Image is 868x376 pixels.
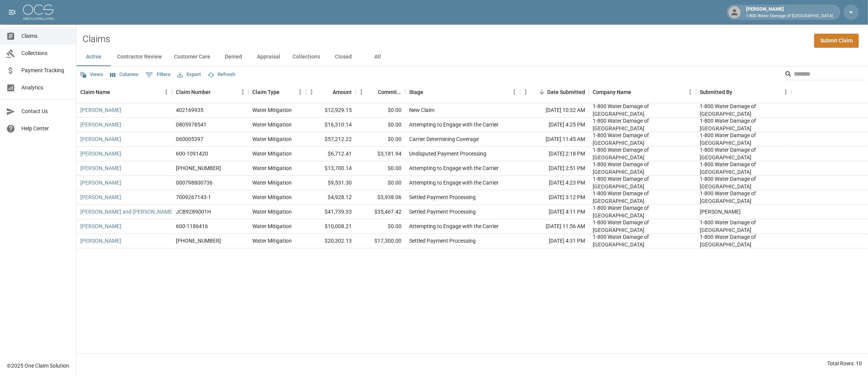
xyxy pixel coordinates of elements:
button: Sort [423,87,434,97]
div: 1-800 Water Damage of Athens [593,102,692,118]
div: Committed Amount [356,81,405,103]
a: [PERSON_NAME] [80,106,121,114]
div: Water Mitigation [252,135,292,143]
div: 1-800 Water Damage of Athens [700,219,788,234]
div: 1-800 Water Damage of Athens [700,175,788,190]
div: [DATE] 4:11 PM [520,205,589,219]
button: Collections [286,48,326,66]
div: Company Name [589,81,696,103]
div: 600-1091420 [176,150,208,157]
a: Submit Claim [814,34,859,48]
div: [DATE] 2:18 PM [520,147,589,161]
button: Menu [237,86,249,98]
div: $3,181.94 [356,147,405,161]
button: Menu [294,86,306,98]
div: $17,300.00 [356,234,405,248]
button: Sort [367,87,378,97]
button: Denied [216,48,251,66]
div: 1-800 Water Damage of Athens [593,146,692,161]
div: 300-0102099-2025 [176,237,221,245]
div: $9,531.30 [306,176,356,190]
img: ocs-logo-white-transparent.png [23,5,54,20]
div: Amount [306,81,356,103]
div: 1-800 Water Damage of Athens [593,175,692,190]
a: [PERSON_NAME] [80,193,121,201]
div: Settled Payment Processing [409,193,476,201]
div: $6,712.41 [306,147,356,161]
span: Help Center [21,125,70,133]
button: Show filters [143,69,172,81]
div: [DATE] 10:32 AM [520,103,589,118]
div: Water Mitigation [252,164,292,172]
div: Water Mitigation [252,106,292,114]
div: Stage [405,81,520,103]
div: JCB9289001H [176,208,211,216]
button: Closed [326,48,361,66]
div: [DATE] 2:51 PM [520,161,589,176]
div: Committed Amount [378,81,401,103]
div: $57,212.22 [306,132,356,147]
button: Select columns [108,69,140,81]
div: [DATE] 11:56 AM [520,219,589,234]
button: Menu [306,86,317,98]
div: [DATE] 11:45 AM [520,132,589,147]
div: Carrier Determining Coverage [409,135,479,143]
div: dynamic tabs [76,48,868,66]
div: 1-800 Water Damage of Athens [593,190,692,205]
div: Claim Type [249,81,306,103]
div: 1-800 Water Damage of Athens [593,233,692,248]
div: Attempting to Engage with the Carrier [409,121,499,128]
button: Sort [732,87,743,97]
div: $3,938.06 [356,190,405,205]
div: 1-800 Water Damage of Athens [700,160,788,176]
span: Collections [21,49,70,57]
div: 1-800 Water Damage of Athens [700,102,788,118]
span: Claims [21,32,70,40]
p: 1-800 Water Damage of [GEOGRAPHIC_DATA] [746,13,833,19]
div: Date Submitted [547,81,585,103]
div: $20,302.13 [306,234,356,248]
a: [PERSON_NAME] [80,222,121,230]
button: Sort [631,87,642,97]
button: Menu [356,86,367,98]
a: [PERSON_NAME] and [PERSON_NAME] [80,208,174,216]
button: Customer Care [168,48,216,66]
div: 0805978541 [176,121,206,128]
div: 300-0018410-2025 [176,164,221,172]
button: open drawer [5,5,20,20]
div: Submitted By [696,81,792,103]
div: 402169935 [176,106,203,114]
div: Claim Name [80,81,110,103]
button: Sort [110,87,121,97]
button: Export [176,69,203,81]
div: New Claim [409,106,434,114]
div: Claim Type [252,81,280,103]
div: $0.00 [356,103,405,118]
h2: Claims [83,34,110,45]
button: Active [76,48,111,66]
div: [DATE] 4:25 PM [520,118,589,132]
div: [DATE] 3:12 PM [520,190,589,205]
button: Sort [322,87,333,97]
a: [PERSON_NAME] [80,164,121,172]
div: 1-800 Water Damage of Athens [700,131,788,147]
div: Claim Name [76,81,172,103]
div: Stage [409,81,423,103]
div: 1-800 Water Damage of Athens [700,146,788,161]
div: $35,467.42 [356,205,405,219]
div: Amount [333,81,352,103]
div: 1-800 Water Damage of Athens [593,160,692,176]
div: 1-800 Water Damage of Athens [700,233,788,248]
div: $13,700.14 [306,161,356,176]
button: Sort [536,87,547,97]
div: Water Mitigation [252,121,292,128]
button: Menu [161,86,172,98]
span: Analytics [21,84,70,92]
div: Date Submitted [520,81,589,103]
div: 060005397 [176,135,203,143]
span: Payment Tracking [21,66,70,75]
button: Contractor Review [111,48,168,66]
div: Water Mitigation [252,179,292,186]
div: 1-800 Water Damage of Athens [593,117,692,132]
a: [PERSON_NAME] [80,179,121,186]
